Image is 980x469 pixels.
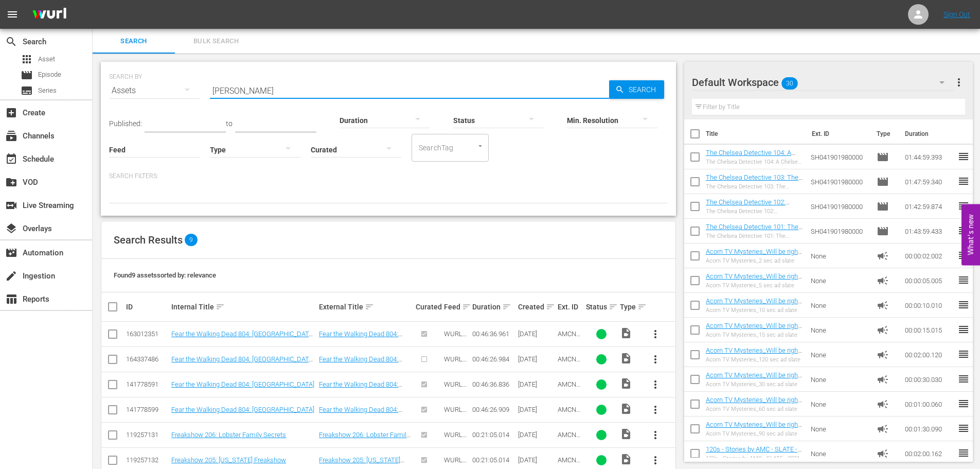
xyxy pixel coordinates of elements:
span: Ad [877,324,889,336]
td: None [807,293,872,318]
img: ans4CAIJ8jUAAAAAAAAAAAAAAAAAAAAAAAAgQb4GAAAAAAAAAAAAAAAAAAAAAAAAJMjXAAAAAAAAAAAAAAAAAAAAAAAAgAT5G... [25,3,74,27]
td: None [807,244,872,268]
div: 141778591 [126,380,168,388]
div: 00:46:36.836 [472,380,514,388]
span: sort [462,302,471,311]
div: 00:21:05.014 [472,431,514,439]
div: Created [518,301,555,313]
a: Acorn TV Mysteries_Will be right back 10 S01642205001 FINAL [706,297,802,312]
th: Type [870,119,899,148]
span: Ad [877,299,889,311]
span: reorder [957,274,970,286]
span: Ad [877,274,889,287]
div: Acorn TV Mysteries_10 sec ad slate [706,307,803,314]
a: The Chelsea Detective 104: A Chelsea Education (The Chelsea Detective 104: A Chelsea Education (a... [706,149,801,195]
span: Published: [109,119,142,128]
td: SH041901980000 [807,145,872,169]
div: [DATE] [518,330,555,338]
span: WURL Feed [444,355,467,371]
span: Search [5,36,17,48]
span: sort [216,302,225,311]
a: Fear the Walking Dead 804: [GEOGRAPHIC_DATA] [171,380,314,388]
span: reorder [957,348,970,360]
a: Fear the Walking Dead 804: [GEOGRAPHIC_DATA][PERSON_NAME] [171,330,314,345]
a: 120s - Stories by AMC - SLATE - 2021 [706,445,801,461]
span: Search Results [114,234,183,246]
span: Video [620,428,632,440]
div: [DATE] [518,456,555,464]
button: Search [609,80,664,99]
div: External Title [319,301,413,313]
span: more_vert [649,353,662,366]
span: Search [625,80,664,99]
span: more_vert [649,429,662,441]
td: 00:00:15.015 [901,318,957,342]
span: Episode [877,225,889,237]
span: Overlays [5,222,17,235]
div: Acorn TV Mysteries_30 sec ad slate [706,381,803,388]
span: Schedule [5,153,17,165]
div: Acorn TV Mysteries_60 sec ad slate [706,406,803,412]
div: Acorn TV Mysteries_120 sec ad slate [706,356,803,363]
span: Video [620,352,632,364]
span: Ingestion [5,270,17,282]
span: more_vert [649,378,662,391]
td: 00:02:00.120 [901,342,957,367]
span: Ad [877,373,889,386]
span: AMCNVR0000057304 [558,355,580,378]
span: Video [620,327,632,339]
td: None [807,318,872,342]
button: more_vert [643,397,668,422]
span: reorder [957,373,970,385]
span: WURL Feed [444,431,467,446]
span: AMCNVR0000057214 [558,330,580,353]
div: The Chelsea Detective 101: The Wages of Sin [706,233,803,239]
div: ID [126,303,168,311]
td: 00:01:30.090 [901,416,957,441]
button: more_vert [643,322,668,346]
span: Ad [877,423,889,435]
span: sort [546,302,555,311]
span: Ad [877,250,889,262]
span: Series [38,85,57,96]
td: 00:00:05.005 [901,268,957,293]
a: Fear the Walking Dead 804: [GEOGRAPHIC_DATA] [319,380,402,396]
a: Freakshow 205: [US_STATE] Freakshow [171,456,286,464]
span: reorder [957,200,970,212]
div: Internal Title [171,301,316,313]
a: Fear the Walking Dead 804: [GEOGRAPHIC_DATA][PERSON_NAME] [319,355,402,378]
td: 00:01:00.060 [901,392,957,416]
div: Acorn TV Mysteries_90 sec ad slate [706,430,803,437]
div: Acorn TV Mysteries_5 sec ad slate [706,282,803,289]
td: 00:00:30.030 [901,367,957,392]
td: 00:02:00.162 [901,441,957,466]
td: 01:44:59.393 [901,145,957,169]
span: sort [502,302,511,311]
a: Freakshow 206: Lobster Family Secrets [319,431,411,446]
span: reorder [957,422,970,435]
div: Feed [444,301,469,313]
span: 30 [781,73,798,94]
td: None [807,441,872,466]
div: Type [620,301,639,313]
div: The Chelsea Detective 102: [PERSON_NAME] [706,208,803,215]
td: SH041901980000 [807,169,872,194]
span: Episode [877,151,889,163]
div: [DATE] [518,355,555,363]
a: Freakshow 206: Lobster Family Secrets [171,431,286,439]
span: WURL Feed [444,380,467,396]
div: 119257132 [126,456,168,464]
span: reorder [957,299,970,311]
span: Ad [877,447,889,460]
span: reorder [957,397,970,410]
span: AMCNVR0000060783 [558,406,580,429]
th: Title [706,119,806,148]
span: reorder [957,175,970,187]
div: Curated [416,303,441,311]
div: [DATE] [518,406,555,413]
a: Acorn TV Mysteries_Will be right back 90 S01642209001 FINAL [706,421,802,436]
div: [DATE] [518,431,555,439]
span: Live Streaming [5,199,17,212]
th: Duration [899,119,960,148]
div: 141778599 [126,406,168,413]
